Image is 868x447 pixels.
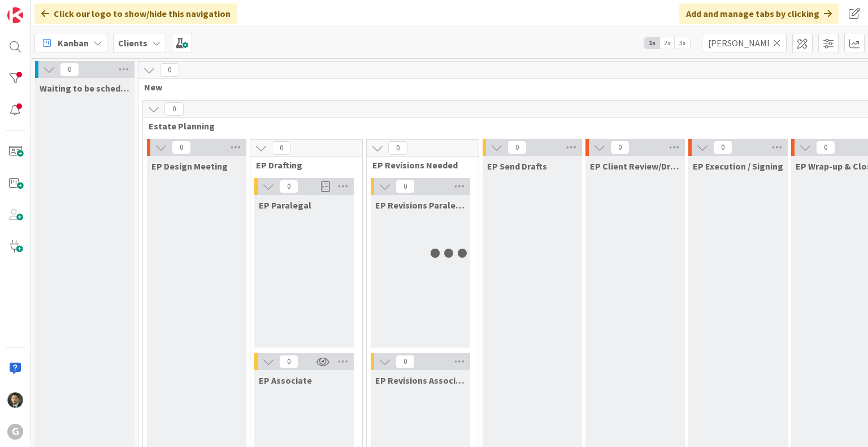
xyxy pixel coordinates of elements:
span: Waiting to be scheduled [40,83,130,94]
span: 0 [60,63,79,76]
span: 2x [659,37,675,49]
span: 3x [675,37,690,49]
img: CG [7,392,23,408]
span: EP Send Drafts [487,160,547,172]
span: EP Revisions Needed [372,159,465,171]
span: 0 [279,355,298,368]
img: Visit kanbanzone.com [7,7,23,23]
span: 1x [644,37,659,49]
span: 0 [388,141,407,155]
span: EP Drafting [256,159,348,171]
span: 0 [713,141,732,154]
div: Add and manage tabs by clicking [679,3,839,24]
div: G [7,424,23,440]
b: Clients [118,37,147,49]
span: 0 [172,141,191,154]
span: 0 [816,141,835,154]
span: EP Paralegal [259,199,311,211]
span: 0 [507,141,527,154]
span: EP Client Review/Draft Review Meeting [590,160,680,172]
span: EP Associate [259,375,312,386]
span: 0 [160,63,179,77]
span: EP Revisions Paralegal [375,199,466,211]
span: 0 [396,180,415,193]
div: Click our logo to show/hide this navigation [34,3,237,24]
span: 0 [610,141,630,154]
span: EP Execution / Signing [693,160,783,172]
span: EP Revisions Associate [375,375,466,386]
span: 0 [396,355,415,368]
span: 0 [279,180,298,193]
span: EP Design Meeting [151,160,228,172]
span: Kanban [58,36,89,50]
input: Quick Filter... [702,33,787,53]
span: 0 [272,141,291,155]
span: 0 [164,102,184,116]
